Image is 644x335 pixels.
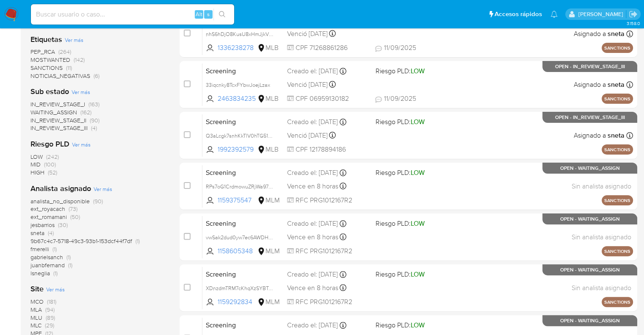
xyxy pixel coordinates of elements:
button: search-icon [213,8,231,20]
span: 3.158.0 [626,20,640,27]
p: marianela.tarsia@mercadolibre.com [578,10,626,18]
span: Alt [196,10,202,18]
span: Accesos rápidos [495,10,542,19]
a: Notificaciones [550,11,558,18]
span: s [207,10,210,18]
input: Buscar usuario o caso... [31,9,234,20]
a: Salir [629,10,638,19]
